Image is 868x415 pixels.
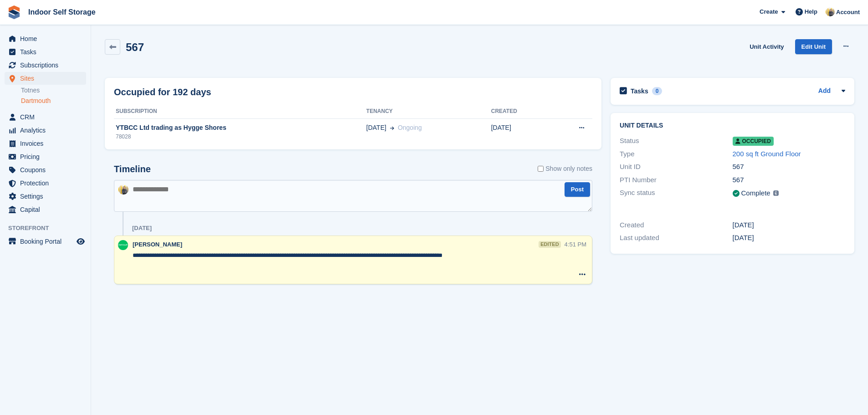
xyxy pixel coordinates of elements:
a: Preview store [75,236,86,247]
div: Last updated [620,233,732,243]
img: Helen Nicholls [118,240,128,250]
span: Help [805,7,817,16]
img: Jo Moon [118,184,128,195]
a: menu [5,137,86,150]
div: PTI Number [620,175,732,185]
div: 567 [733,175,845,185]
span: [PERSON_NAME] [133,241,182,248]
span: Invoices [20,137,75,150]
div: Sync status [620,188,732,199]
span: Coupons [20,164,75,176]
a: Edit Unit [795,39,832,54]
div: 0 [652,87,663,95]
div: 78028 [114,133,366,141]
a: Add [818,86,831,97]
div: Unit ID [620,162,732,172]
span: Analytics [20,124,75,137]
input: Show only notes [538,164,544,174]
h2: Tasks [631,87,648,95]
span: Storefront [8,224,91,233]
a: Totnes [21,86,86,95]
a: menu [5,177,86,190]
span: Home [20,32,75,45]
a: 200 sq ft Ground Floor [733,150,801,158]
span: Create [760,7,778,16]
a: Unit Activity [746,39,787,54]
img: stora-icon-8386f47178a22dfd0bd8f6a31ec36ba5ce8667c1dd55bd0f319d3a0aa187defe.svg [7,5,21,19]
th: Subscription [114,104,366,119]
div: Created [620,220,732,231]
h2: Unit details [620,122,845,129]
button: Post [565,182,590,197]
span: Subscriptions [20,59,75,72]
a: menu [5,203,86,216]
span: Occupied [733,137,774,146]
a: menu [5,72,86,85]
span: Booking Portal [20,235,75,248]
span: Capital [20,203,75,216]
img: icon-info-grey-7440780725fd019a000dd9b08b2336e03edf1995a4989e88bcd33f0948082b44.svg [773,190,779,196]
a: menu [5,235,86,248]
span: Protection [20,177,75,190]
div: edited [539,241,560,248]
span: Tasks [20,46,75,58]
a: menu [5,150,86,163]
div: Type [620,149,732,159]
a: menu [5,124,86,137]
span: [DATE] [366,123,386,133]
div: [DATE] [733,233,845,243]
a: menu [5,190,86,203]
span: Settings [20,190,75,203]
div: [DATE] [132,225,152,232]
div: 567 [733,162,845,172]
div: YTBCC Ltd trading as Hygge Shores [114,123,366,133]
div: [DATE] [733,220,845,231]
span: Account [836,8,860,17]
a: Indoor Self Storage [25,5,99,20]
td: [DATE] [491,118,550,146]
span: Sites [20,72,75,85]
span: Ongoing [398,124,422,131]
h2: Occupied for 192 days [114,85,211,99]
a: menu [5,46,86,58]
a: menu [5,32,86,45]
h2: Timeline [114,164,151,174]
label: Show only notes [538,164,592,174]
img: Jo Moon [826,7,835,16]
div: 4:51 PM [565,240,586,249]
div: Status [620,136,732,146]
h2: 567 [126,41,144,53]
span: CRM [20,111,75,123]
th: Created [491,104,550,119]
span: Pricing [20,150,75,163]
a: menu [5,111,86,123]
a: Dartmouth [21,97,86,105]
a: menu [5,164,86,176]
th: Tenancy [366,104,491,119]
a: menu [5,59,86,72]
div: Complete [741,188,770,199]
